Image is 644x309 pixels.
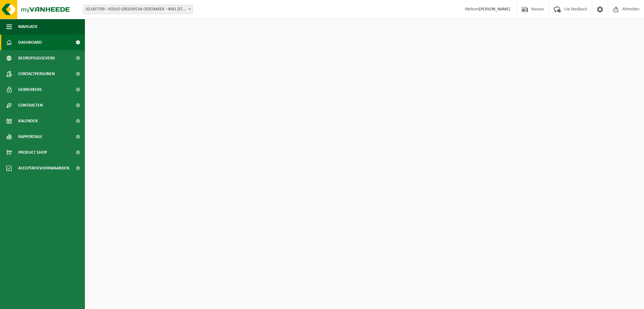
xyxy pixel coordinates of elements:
span: Contracten [18,97,43,113]
span: Bedrijfsgegevens [18,50,55,66]
span: Navigatie [18,19,38,35]
span: Rapportage [18,129,42,145]
span: Gebruikers [18,82,42,97]
span: Contactpersonen [18,66,55,82]
span: Dashboard [18,35,42,50]
span: Kalender [18,113,38,129]
strong: [PERSON_NAME] [479,7,510,12]
span: Acceptatievoorwaarden [18,160,69,176]
span: 02-007709 - VOLVO GROUP/CVA OOSTAKKER - 9041 OOSTAKKER, SMALLEHEERWEG 31 [83,5,193,14]
span: Product Shop [18,145,47,160]
span: 02-007709 - VOLVO GROUP/CVA OOSTAKKER - 9041 OOSTAKKER, SMALLEHEERWEG 31 [83,5,193,14]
